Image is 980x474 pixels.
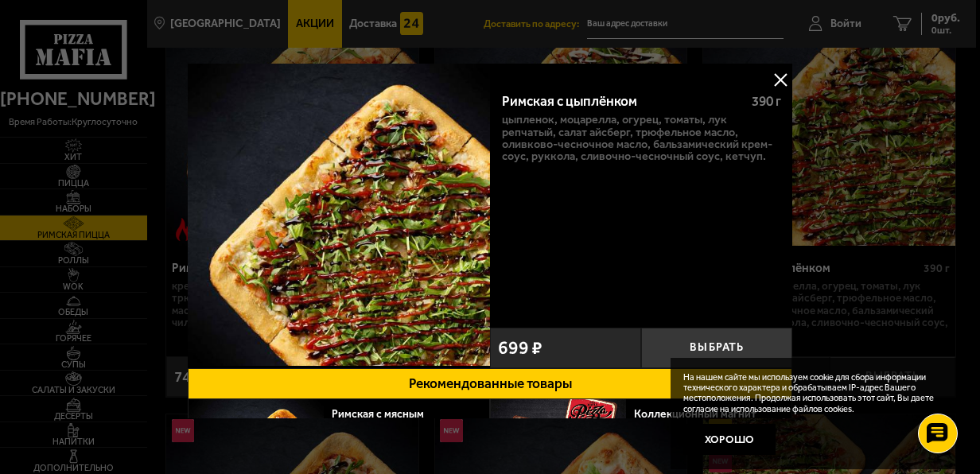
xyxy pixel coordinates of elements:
[188,64,490,368] a: Римская с цыплёнком
[498,339,542,357] span: 699 ₽
[188,368,792,399] button: Рекомендованные товары
[683,424,776,455] button: Хорошо
[332,407,424,433] a: Римская с мясным ассорти
[634,407,756,433] a: Коллекционный магнит "Мафия"
[188,64,490,366] img: Римская с цыплёнком
[752,93,781,109] span: 390 г
[501,93,738,110] div: Римская с цыплёнком
[501,114,780,163] p: цыпленок, моцарелла, огурец, томаты, лук репчатый, салат айсберг, трюфельное масло, оливково-чесн...
[641,328,792,368] button: Выбрать
[683,372,943,414] p: На нашем сайте мы используем cookie для сбора информации технического характера и обрабатываем IP...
